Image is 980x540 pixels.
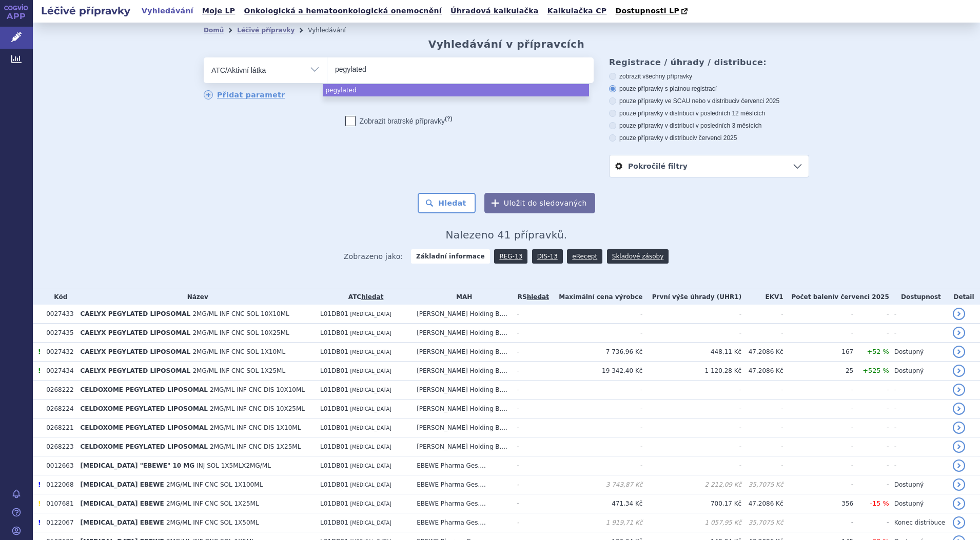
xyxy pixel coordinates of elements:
td: 47,2086 Kč [741,494,783,513]
li: Vyhledávání [308,23,359,38]
span: CELDOXOME PEGYLATED LIPOSOMAL [80,386,207,393]
td: 0268221 [41,418,75,437]
span: +52 % [867,348,889,355]
span: Zobrazeno jako: [344,249,403,264]
td: Konec distribuce [889,513,948,532]
button: Hledat [418,193,476,213]
td: - [889,437,948,456]
td: [PERSON_NAME] Holding B.... [411,305,512,324]
span: L01DB01 [320,424,348,431]
td: - [550,399,642,418]
td: 700,17 Kč [642,494,741,513]
span: 2MG/ML INF CNC SOL 1X100ML [166,481,263,488]
th: První výše úhrady (UHR1) [642,289,741,305]
a: Pokročilé filtry [610,155,809,177]
span: v červenci 2025 [694,134,737,142]
h2: Léčivé přípravky [33,4,139,18]
td: - [783,381,854,399]
li: pegylated [323,84,589,96]
td: EBEWE Pharma Ges.... [411,513,512,532]
a: Dostupnosti LP [612,4,693,18]
th: Kód [41,289,75,305]
th: RS [512,289,550,305]
td: - [783,437,854,456]
td: - [512,494,550,513]
span: [MEDICAL_DATA] [350,463,391,469]
td: - [550,381,642,399]
span: [MEDICAL_DATA] [350,311,391,317]
span: CELDOXOME PEGYLATED LIPOSOMAL [80,443,207,450]
span: Poslední data tohoto produktu jsou ze SCAU platného k 01.05.2014. [38,481,41,488]
span: [MEDICAL_DATA] [350,387,391,393]
td: - [889,324,948,343]
td: 7 736,96 Kč [550,343,642,362]
span: Poslední data tohoto produktu jsou ze SCAU platného k 01.06.2015. [38,519,41,526]
span: [MEDICAL_DATA] [350,425,391,431]
span: [MEDICAL_DATA] [350,501,391,507]
a: detail [953,346,965,358]
a: detail [953,459,965,472]
span: CAELYX PEGYLATED LIPOSOMAL [80,367,190,374]
td: 356 [783,494,854,513]
td: Dostupný [889,362,948,381]
td: - [642,381,741,399]
label: pouze přípravky s platnou registrací [609,85,809,93]
td: - [889,418,948,437]
strong: Základní informace [411,249,490,264]
a: REG-13 [494,249,527,264]
th: Počet balení [783,289,889,305]
a: hledat [361,293,383,301]
span: L01DB01 [320,519,348,526]
td: - [642,456,741,475]
a: detail [953,478,965,491]
span: [MEDICAL_DATA] EBEWE [80,519,164,526]
th: Dostupnost [889,289,948,305]
label: Zobrazit bratrské přípravky [345,116,453,126]
a: Onkologická a hematoonkologická onemocnění [241,4,445,18]
td: - [853,418,889,437]
td: - [512,475,550,494]
span: L01DB01 [320,329,348,336]
td: 0027434 [41,362,75,381]
span: 2MG/ML INF CNC DIS 1X25ML [210,443,301,450]
span: [MEDICAL_DATA] EBEWE [80,481,164,488]
td: [PERSON_NAME] Holding B.... [411,343,512,362]
td: - [741,418,783,437]
a: Přidat parametr [204,90,285,99]
span: [MEDICAL_DATA] [350,482,391,488]
td: Dostupný [889,494,948,513]
td: - [853,437,889,456]
td: - [783,513,854,532]
h2: Vyhledávání v přípravcích [428,38,585,50]
td: EBEWE Pharma Ges.... [411,475,512,494]
span: 2MG/ML INF CNC SOL 10X25ML [192,329,289,336]
span: [MEDICAL_DATA] [350,444,391,450]
span: CAELYX PEGYLATED LIPOSOMAL [80,310,190,317]
span: L01DB01 [320,500,348,507]
span: CAELYX PEGYLATED LIPOSOMAL [80,329,190,336]
span: [MEDICAL_DATA] [350,406,391,412]
td: 0107681 [41,494,75,513]
span: v červenci 2025 [834,293,889,301]
a: vyhledávání neobsahuje žádnou platnou referenční skupinu [527,293,549,301]
th: ATC [315,289,411,305]
a: detail [953,422,965,434]
td: - [550,456,642,475]
th: MAH [411,289,512,305]
td: [PERSON_NAME] Holding B.... [411,437,512,456]
del: hledat [527,293,549,301]
td: - [889,305,948,324]
span: 2MG/ML INF CNC DIS 10X10ML [210,386,305,393]
th: EKV1 [741,289,783,305]
span: v červenci 2025 [736,97,779,105]
td: - [853,475,889,494]
label: pouze přípravky v distribuci [609,134,809,142]
td: - [512,324,550,343]
span: L01DB01 [320,367,348,374]
td: 1 919,71 Kč [550,513,642,532]
td: 47,2086 Kč [741,343,783,362]
td: - [642,418,741,437]
td: - [512,418,550,437]
label: pouze přípravky v distribuci v posledních 12 měsících [609,109,809,117]
label: zobrazit všechny přípravky [609,72,809,81]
